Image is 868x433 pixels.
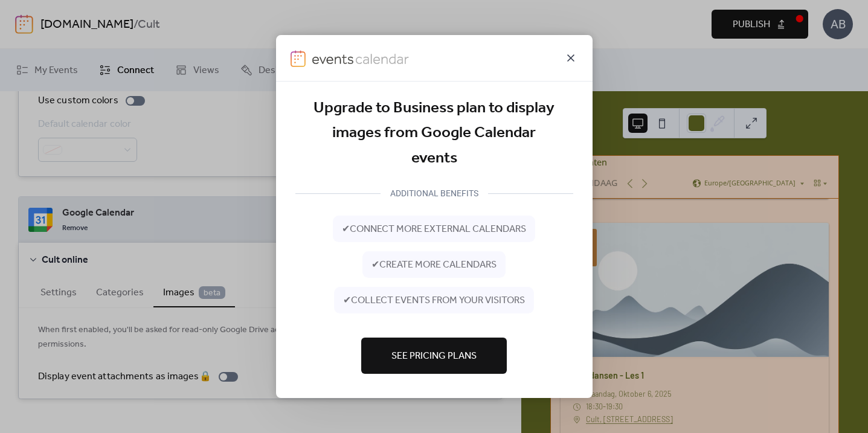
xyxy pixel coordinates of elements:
[312,50,410,67] img: logo-type
[343,293,525,308] span: ✔ collect events from your visitors
[371,258,497,272] span: ✔ create more calendars
[381,186,488,200] div: ADDITIONAL BENEFITS
[291,50,306,67] img: logo-icon
[295,96,573,172] div: Upgrade to Business plan to display images from Google Calendar events
[342,222,526,237] span: ✔ connect more external calendars
[391,349,477,364] span: See Pricing Plans
[361,338,507,374] button: See Pricing Plans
